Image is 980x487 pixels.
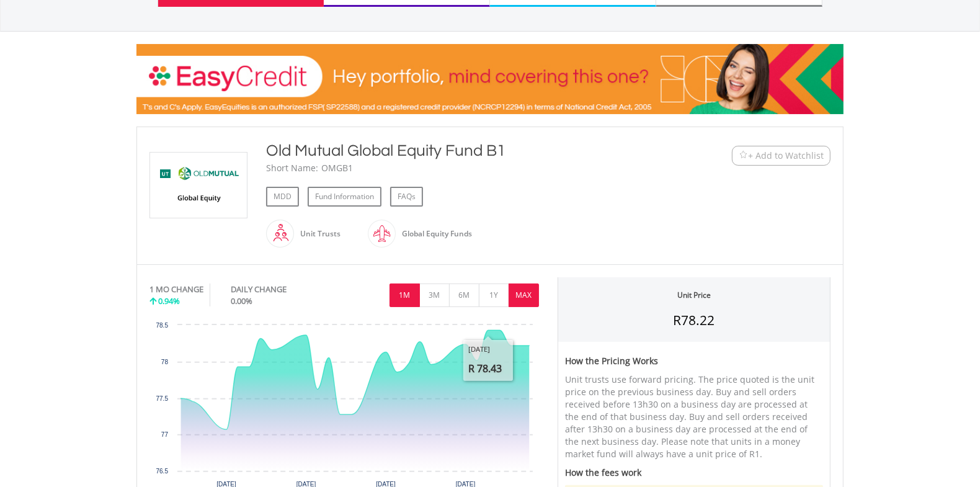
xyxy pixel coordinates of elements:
img: EasyCredit Promotion Banner [136,44,844,114]
div: Unit Price [677,290,711,300]
button: 6M [449,284,479,307]
span: 0.94% [158,295,180,306]
span: 0.00% [231,295,252,306]
div: OMGB1 [321,162,353,174]
div: Global Equity Funds [396,219,472,249]
a: Fund Information [308,187,381,207]
text: 78.5 [156,322,169,329]
div: 1 MO CHANGE [149,284,203,295]
span: How the Pricing Works [565,355,658,367]
button: MAX [509,284,539,307]
text: 78 [161,359,169,365]
img: Watchlist [739,151,748,160]
div: Unit Trusts [294,219,341,249]
button: 1Y [479,284,509,307]
span: R78.22 [674,311,715,329]
button: 3M [419,284,450,307]
img: UT.ZA.OMGB1.png [152,153,245,218]
span: + Add to Watchlist [748,150,824,162]
div: Old Mutual Global Equity Fund B1 [266,140,656,162]
span: How the fees work [565,467,641,478]
a: MDD [266,187,299,207]
div: Short Name: [266,162,318,174]
text: 77 [161,431,169,438]
a: FAQs [390,187,423,207]
button: 1M [390,284,420,307]
text: 76.5 [156,468,169,475]
div: DAILY CHANGE [231,284,328,295]
button: Watchlist + Add to Watchlist [732,146,831,166]
text: 77.5 [156,395,169,402]
p: Unit trusts use forward pricing. The price quoted is the unit price on the previous business day.... [565,373,823,460]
